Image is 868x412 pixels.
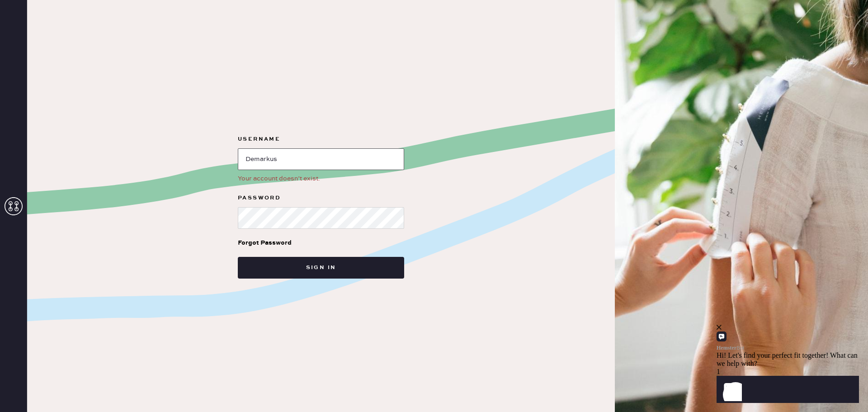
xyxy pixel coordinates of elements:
div: Your account doesn’t exist. [238,174,404,184]
label: Username [238,134,404,145]
iframe: Front Chat [717,290,866,410]
button: Sign in [238,257,404,279]
div: Forgot Password [238,238,292,248]
input: e.g. john@doe.com [238,148,404,170]
a: Forgot Password [238,229,292,257]
label: Password [238,193,404,204]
